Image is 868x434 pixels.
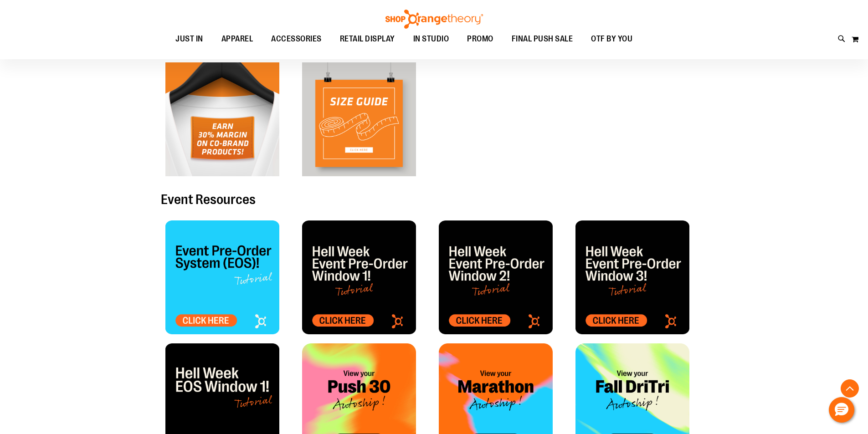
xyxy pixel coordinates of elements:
span: PROMO [467,29,493,49]
span: ACCESSORIES [271,29,322,49]
img: OTF - Studio Sale Tile [302,220,416,334]
span: APPAREL [221,29,253,49]
img: Shop Orangetheory [384,10,484,29]
img: OTF - Studio Sale Tile [575,220,689,334]
span: JUST IN [175,29,203,49]
span: OTF BY YOU [591,29,632,49]
span: FINAL PUSH SALE [512,29,573,49]
a: ACCESSORIES [262,29,331,50]
button: Hello, have a question? Let’s chat. [829,397,854,423]
span: RETAIL DISPLAY [340,29,395,49]
a: APPAREL [212,29,262,50]
span: IN STUDIO [413,29,449,49]
a: PROMO [458,29,503,50]
a: JUST IN [166,29,212,50]
h2: Event Resources [161,192,708,207]
a: FINAL PUSH SALE [503,29,582,50]
img: OTF Tile - Co Brand Marketing [165,62,279,176]
img: OTF - Studio Sale Tile [439,220,553,334]
a: OTF BY YOU [582,29,642,50]
a: RETAIL DISPLAY [331,29,404,50]
a: IN STUDIO [404,29,458,49]
button: Back To Top [841,379,859,398]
